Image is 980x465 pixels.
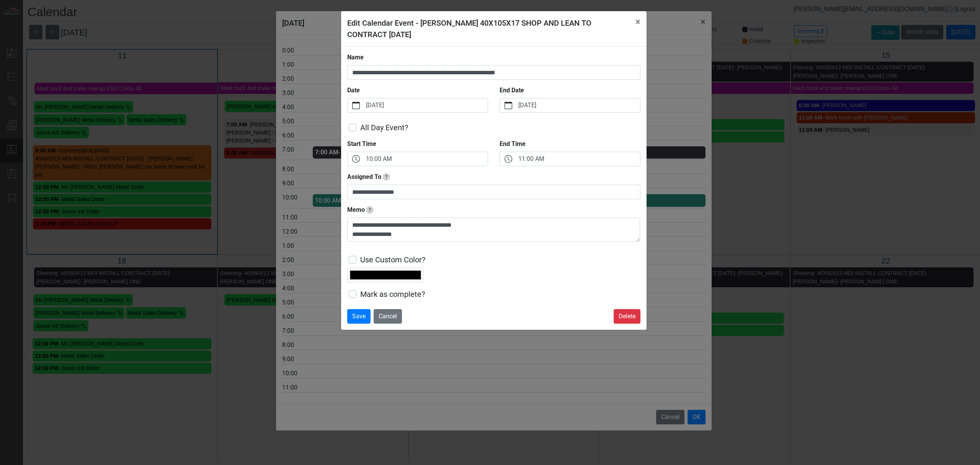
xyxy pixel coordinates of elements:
[347,140,376,147] strong: Start Time
[360,122,408,133] label: All Day Event?
[500,140,526,147] strong: End Time
[517,152,640,166] label: 11:00 AM
[352,155,360,163] svg: clock
[352,313,366,320] span: Save
[352,102,360,109] svg: calendar
[347,17,629,40] h5: Edit Calendar Event - [PERSON_NAME] 40X105X17 SHOP AND LEAN TO CONTRACT [DATE]
[500,98,517,112] button: calendar
[505,155,512,163] svg: clock
[517,98,640,112] label: [DATE]
[364,152,488,166] label: 10:00 AM
[360,254,425,265] label: Use Custom Color?
[347,173,381,180] strong: Assigned To
[347,206,365,213] strong: Memo
[366,206,374,214] span: Notes or Instructions for date - ex. 'Date was rescheduled by vendor'
[500,152,517,166] button: clock
[629,11,647,33] button: Close
[382,173,390,181] span: Track who this date is assigned to this date - delviery driver, install crew, etc
[348,152,364,166] button: clock
[500,87,524,94] strong: End Date
[347,87,360,94] strong: Date
[364,98,488,112] label: [DATE]
[348,98,364,112] button: calendar
[347,54,364,61] strong: Name
[347,309,371,324] button: Save
[360,288,425,300] label: Mark as complete?
[614,309,640,324] button: Delete
[505,102,512,109] svg: calendar
[374,309,402,324] button: Cancel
